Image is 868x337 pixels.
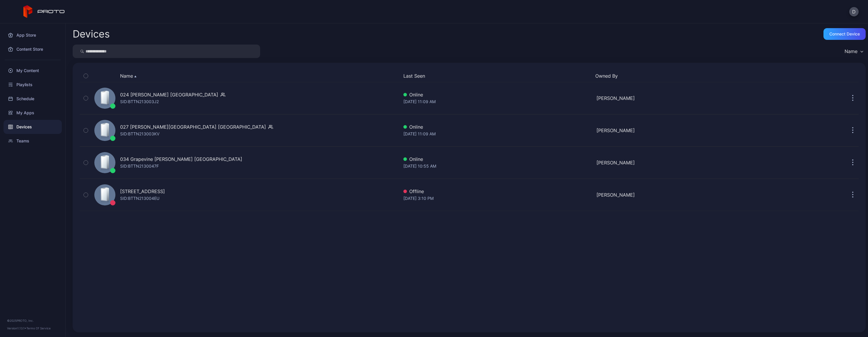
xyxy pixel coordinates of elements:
button: D [849,7,859,16]
a: My Content [4,64,62,78]
div: [PERSON_NAME] [596,159,785,166]
div: Connect device [829,32,860,36]
div: [DATE] 11:09 AM [403,130,592,137]
a: My Apps [4,106,62,120]
div: Online [403,156,592,163]
a: Terms Of Service [26,326,51,330]
div: 024 [PERSON_NAME] [GEOGRAPHIC_DATA] [120,91,218,98]
div: 034 Grapevine [PERSON_NAME] [GEOGRAPHIC_DATA] [120,156,242,163]
div: [PERSON_NAME] [596,95,785,102]
div: Name [845,48,857,54]
button: Name [842,45,866,58]
div: Offline [403,188,592,195]
div: [STREET_ADDRESS] [120,188,165,195]
div: [PERSON_NAME] [596,127,785,134]
a: Schedule [4,92,62,106]
button: Connect device [823,28,866,40]
div: SID: BTTN213003KV [120,130,159,137]
a: Teams [4,134,62,148]
div: Online [403,91,592,98]
button: Name [120,72,137,79]
a: Content Store [4,42,62,56]
div: SID: BTTN213004EU [120,195,159,202]
div: Options [847,72,859,79]
div: 027 [PERSON_NAME][GEOGRAPHIC_DATA] [GEOGRAPHIC_DATA] [120,123,266,130]
a: Devices [4,120,62,134]
a: App Store [4,28,62,42]
div: [DATE] 10:55 AM [403,163,592,170]
button: Last Seen [403,72,591,79]
div: Update Device [787,72,840,79]
div: Online [403,123,592,130]
div: © 2025 PROTO, Inc. [7,318,58,323]
div: SID: BTTN213003J2 [120,98,159,105]
a: Playlists [4,78,62,92]
div: [DATE] 11:09 AM [403,98,592,105]
div: [DATE] 3:10 PM [403,195,592,202]
h2: Devices [73,29,110,39]
button: Owned By [595,72,782,79]
div: [PERSON_NAME] [596,191,785,198]
div: SID: BTTN2130047F [120,163,159,170]
span: Version 1.13.1 • [7,326,26,330]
